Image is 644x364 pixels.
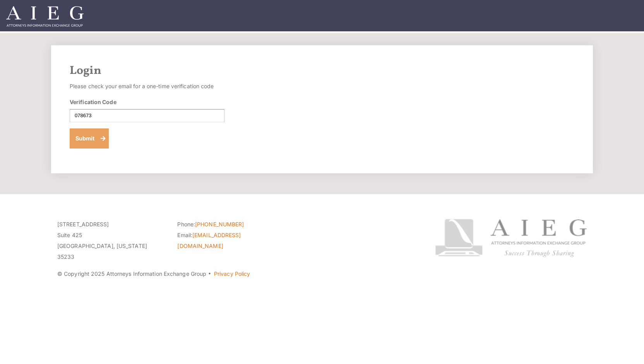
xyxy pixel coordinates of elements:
[195,221,244,227] a: [PHONE_NUMBER]
[70,128,109,149] button: Submit
[208,273,211,277] span: ·
[214,270,250,277] a: Privacy Policy
[177,219,286,230] li: Phone:
[6,6,84,27] img: Attorneys Information Exchange Group
[177,232,241,249] a: [EMAIL_ADDRESS][DOMAIN_NAME]
[70,81,224,92] p: Please check your email for a one-time verification code
[70,98,116,106] label: Verification Code
[57,268,406,279] p: © Copyright 2025 Attorneys Information Exchange Group
[70,64,574,78] h2: Login
[177,230,286,251] li: Email:
[57,219,166,262] p: [STREET_ADDRESS] Suite 425 [GEOGRAPHIC_DATA], [US_STATE] 35233
[435,219,587,257] img: Attorneys Information Exchange Group logo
